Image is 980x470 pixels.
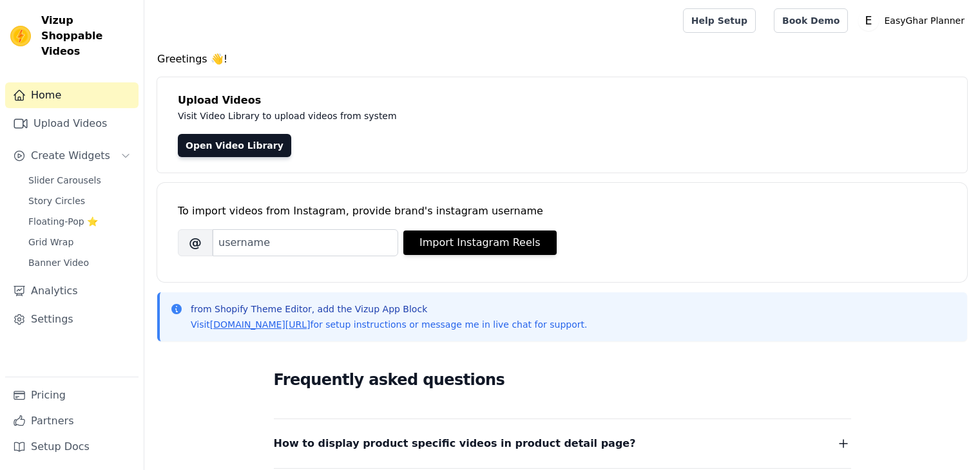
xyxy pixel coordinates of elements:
[5,82,139,108] a: Home
[5,408,139,434] a: Partners
[191,318,587,331] p: Visit for setup instructions or message me in live chat for support.
[178,203,946,219] div: To import videos from Instagram, provide brand's instagram username
[274,367,851,393] h2: Frequently asked questions
[774,8,848,33] a: Book Demo
[879,9,970,32] p: EasyGhar Planner
[403,230,557,255] button: Import Instagram Reels
[28,194,85,207] span: Story Circles
[191,303,587,315] p: from Shopify Theme Editor, add the Vizup App Block
[178,108,755,124] p: Visit Video Library to upload videos from system
[274,435,851,453] button: How to display product specific videos in product detail page?
[5,111,139,136] a: Upload Videos
[21,192,139,210] a: Story Circles
[21,212,139,230] a: Floating-Pop ⭐
[178,229,213,256] span: @
[28,174,101,187] span: Slider Carousels
[10,26,31,46] img: Vizup
[28,236,73,249] span: Grid Wrap
[210,319,311,330] a: [DOMAIN_NAME][URL]
[5,382,139,408] a: Pricing
[5,306,139,332] a: Settings
[157,52,967,67] h4: Greetings 👋!
[858,9,970,32] button: E EasyGhar Planner
[865,14,872,27] text: E
[5,143,139,169] button: Create Widgets
[21,233,139,251] a: Grid Wrap
[21,254,139,272] a: Banner Video
[41,13,133,59] span: Vizup Shoppable Videos
[178,93,946,108] h4: Upload Videos
[5,434,139,460] a: Setup Docs
[28,215,98,228] span: Floating-Pop ⭐
[21,171,139,189] a: Slider Carousels
[178,134,291,157] a: Open Video Library
[683,8,756,33] a: Help Setup
[5,278,139,304] a: Analytics
[31,148,110,164] span: Create Widgets
[28,256,89,269] span: Banner Video
[213,229,398,256] input: username
[274,435,636,453] span: How to display product specific videos in product detail page?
